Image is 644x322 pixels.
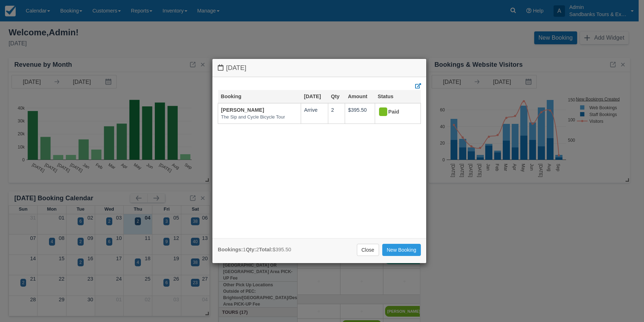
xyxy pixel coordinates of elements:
[378,106,412,118] div: Paid
[246,247,256,252] strong: Qty:
[382,244,421,256] a: New Booking
[301,103,328,124] td: Arrive
[357,244,379,256] a: Close
[259,247,272,252] strong: Total:
[221,114,298,121] em: The Sip and Cycle Bicycle Tour
[331,94,339,99] a: Qty
[378,94,393,99] a: Status
[304,94,321,99] a: [DATE]
[218,246,291,253] div: 1 2 $395.50
[218,247,243,252] strong: Bookings:
[348,94,367,99] a: Amount
[221,107,264,113] a: [PERSON_NAME]
[345,103,375,124] td: $395.50
[218,64,421,72] h4: [DATE]
[221,94,242,99] a: Booking
[328,103,345,124] td: 2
